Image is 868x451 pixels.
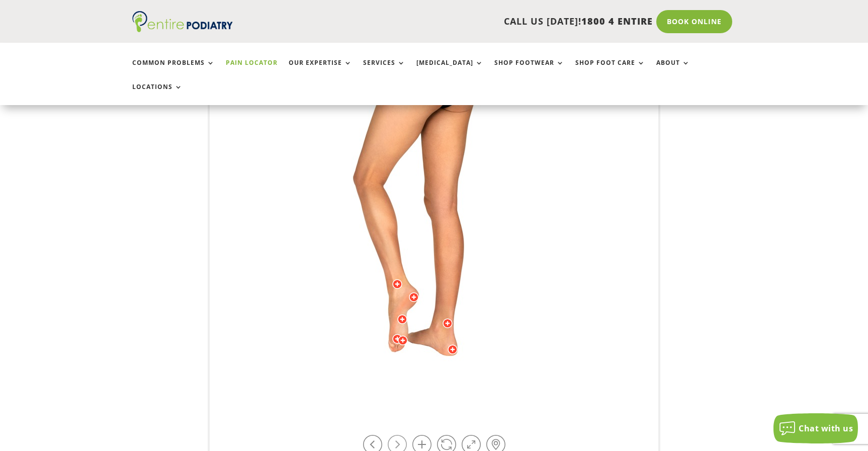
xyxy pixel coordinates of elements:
[416,59,483,81] a: [MEDICAL_DATA]
[773,413,858,443] button: Chat with us
[132,11,233,32] img: logo (1)
[132,24,233,34] a: Entire Podiatry
[289,59,352,81] a: Our Expertise
[575,59,645,81] a: Shop Foot Care
[363,59,405,81] a: Services
[295,7,573,409] img: 130.jpg
[799,423,853,434] span: Chat with us
[226,59,278,81] a: Pain Locator
[581,15,653,27] span: 1800 4 ENTIRE
[656,10,732,33] a: Book Online
[132,83,183,105] a: Locations
[272,15,653,28] p: CALL US [DATE]!
[132,59,215,81] a: Common Problems
[656,59,690,81] a: About
[494,59,564,81] a: Shop Footwear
